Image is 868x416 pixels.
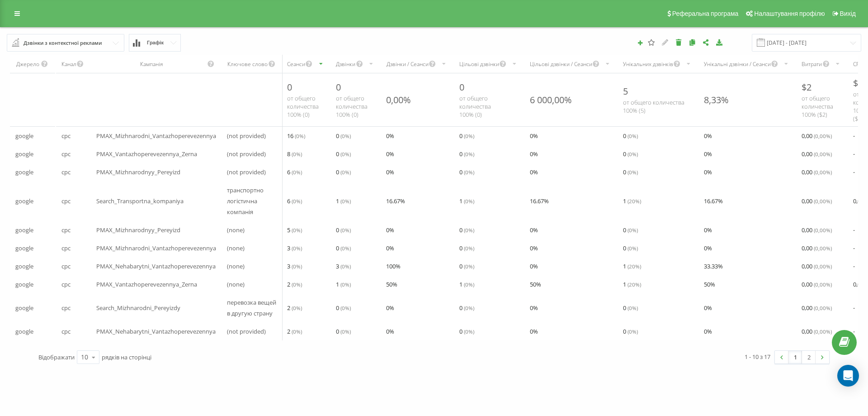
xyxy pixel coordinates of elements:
[96,148,197,159] span: PMAX_Vantazhoperevezennya_Zerna
[623,60,673,68] div: Унікальних дзвінків
[627,226,638,234] span: ( 0 %)
[464,150,474,158] span: ( 0 %)
[459,167,474,177] span: 0
[386,196,405,206] span: 16.67 %
[853,60,866,68] div: CPPC
[675,39,683,45] i: Видалити звіт
[530,94,572,106] div: 6 000,00%
[802,261,832,272] span: 0,00
[96,196,184,206] span: Search_Transportna_kompaniya
[287,94,319,119] span: от общего количества 100% ( 0 )
[459,243,474,253] span: 0
[336,302,351,313] span: 0
[227,167,266,177] span: (not provided)
[464,263,474,270] span: ( 0 %)
[814,150,832,158] span: ( 0,00 %)
[386,279,397,290] span: 50 %
[459,261,474,272] span: 0
[336,148,351,159] span: 0
[627,132,638,139] span: ( 0 %)
[96,60,207,68] div: Кампанія
[15,243,33,253] span: google
[802,94,833,119] span: от общего количества 100% ( $ 2 )
[96,167,180,177] span: PMAX_Mizhnarodnyy_Pereyizd
[96,225,180,235] span: PMAX_Mizhnarodnyy_Pereyizd
[336,81,341,93] span: 0
[15,130,33,141] span: google
[10,55,858,340] div: scrollable content
[704,130,712,141] span: 0 %
[853,302,855,313] span: -
[627,263,641,270] span: ( 20 %)
[336,130,351,141] span: 0
[840,10,856,17] span: Вихід
[61,279,71,290] span: cpc
[704,94,729,106] div: 8,33%
[336,243,351,253] span: 0
[802,225,832,235] span: 0,00
[853,261,855,272] span: -
[386,225,394,235] span: 0 %
[61,225,71,235] span: cpc
[227,130,266,141] span: (not provided)
[292,281,302,288] span: ( 0 %)
[530,60,592,68] div: Цільові дзвінки / Сеанси
[623,85,628,97] span: 5
[386,302,394,313] span: 0 %
[336,196,351,206] span: 1
[340,132,351,139] span: ( 0 %)
[814,244,832,252] span: ( 0,00 %)
[464,281,474,288] span: ( 0 %)
[386,243,394,253] span: 0 %
[129,34,181,52] button: Графік
[802,279,832,290] span: 0,00
[227,326,266,337] span: (not provided)
[623,279,641,290] span: 1
[623,243,638,253] span: 0
[386,167,394,177] span: 0 %
[627,197,641,205] span: ( 20 %)
[61,261,71,272] span: cpc
[336,279,351,290] span: 1
[530,148,538,159] span: 0 %
[61,243,71,253] span: cpc
[648,39,656,45] i: Звіт за замовчуванням. Завжди завантажувати цей звіт першим при відкритті Аналітики.
[530,302,538,313] span: 0 %
[292,226,302,234] span: ( 0 %)
[292,304,302,311] span: ( 0 %)
[814,226,832,234] span: ( 0,00 %)
[15,326,33,337] span: google
[788,351,802,363] a: 1
[227,185,277,217] span: транспортно логістична компанія
[853,148,855,159] span: -
[704,60,771,68] div: Унікальні дзвінки / Сеанси
[287,279,302,290] span: 2
[802,351,816,363] a: 2
[147,40,164,46] span: Графік
[623,130,638,141] span: 0
[623,326,638,337] span: 0
[837,365,859,387] div: Open Intercom Messenger
[627,281,641,288] span: ( 20 %)
[292,168,302,176] span: ( 0 %)
[227,297,277,319] span: перевозка вещей в другую страну
[96,326,216,337] span: PMAX_Nehabarytni_Vantazhoperevezennya
[672,10,739,17] span: Реферальна програма
[802,148,832,159] span: 0,00
[704,225,712,235] span: 0 %
[340,244,351,252] span: ( 0 %)
[704,261,723,272] span: 33.33 %
[61,60,76,68] div: Канал
[336,94,368,119] span: от общего количества 100% ( 0 )
[227,279,245,290] span: (none)
[15,148,33,159] span: google
[15,225,33,235] span: google
[464,244,474,252] span: ( 0 %)
[386,261,401,272] span: 100 %
[464,328,474,335] span: ( 0 %)
[464,197,474,205] span: ( 0 %)
[287,148,302,159] span: 8
[340,328,351,335] span: ( 0 %)
[702,39,710,45] i: Поділитися налаштуваннями звіту
[227,225,245,235] span: (none)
